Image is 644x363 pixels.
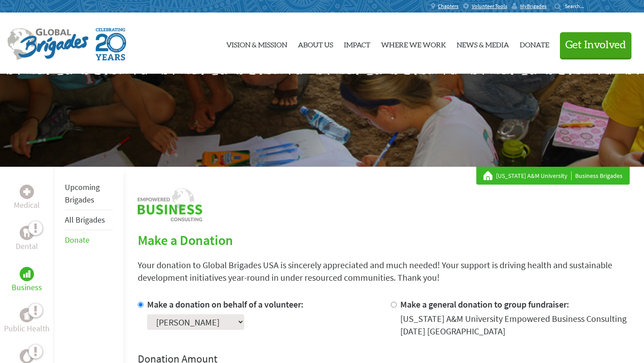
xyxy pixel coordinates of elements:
[138,188,202,221] img: logo-business.png
[438,3,458,10] span: Chapters
[7,28,89,60] img: Global Brigades Logo
[12,267,42,294] a: BusinessBusiness
[20,226,34,240] div: Dental
[496,171,572,180] a: [US_STATE] A&M University
[16,226,38,253] a: DentalDental
[520,3,547,10] span: MyBrigades
[483,171,623,180] div: Business Brigades
[23,351,30,361] img: Water
[96,28,126,60] img: Global Brigades Celebrating 20 Years
[565,3,590,9] input: Search...
[147,299,304,310] label: Make a donation on behalf of a volunteer:
[23,228,30,237] img: Dental
[138,259,630,284] p: Your donation to Global Brigades USA is sincerely appreciated and much needed! Your support is dr...
[65,210,113,230] li: All Brigades
[381,20,446,67] a: Where We Work
[20,308,34,322] div: Public Health
[65,182,100,205] a: Upcoming Brigades
[298,20,333,67] a: About Us
[400,299,569,310] label: Make a general donation to group fundraiser:
[344,20,370,67] a: Impact
[520,20,549,67] a: Donate
[14,185,40,211] a: MedicalMedical
[138,232,630,248] h2: Make a Donation
[226,20,287,67] a: Vision & Mission
[14,199,40,211] p: Medical
[565,40,626,51] span: Get Involved
[20,267,34,281] div: Business
[4,322,50,335] p: Public Health
[20,185,34,199] div: Medical
[23,311,30,320] img: Public Health
[12,281,42,294] p: Business
[560,32,631,58] button: Get Involved
[23,188,30,195] img: Medical
[472,3,507,10] span: Volunteer Tools
[4,308,50,335] a: Public HealthPublic Health
[65,235,89,245] a: Donate
[16,240,38,253] p: Dental
[65,177,113,210] li: Upcoming Brigades
[23,270,30,278] img: Business
[65,215,105,225] a: All Brigades
[65,230,113,250] li: Donate
[400,312,630,338] div: [US_STATE] A&M University Empowered Business Consulting [DATE] [GEOGRAPHIC_DATA]
[457,20,509,67] a: News & Media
